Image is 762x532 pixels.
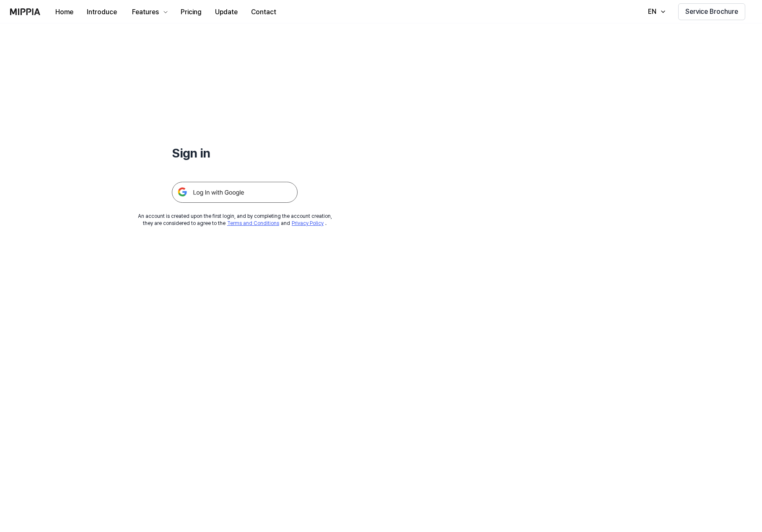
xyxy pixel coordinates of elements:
div: EN [646,7,658,17]
button: Home [49,4,80,21]
button: Update [208,4,244,21]
button: Service Brochure [678,3,745,20]
button: Pricing [174,4,208,21]
img: 구글 로그인 버튼 [172,182,298,203]
a: Privacy Policy [292,220,324,226]
div: An account is created upon the first login, and by completing the account creation, they are cons... [138,213,332,227]
button: EN [640,3,671,20]
button: Introduce [80,4,124,21]
img: logo [10,8,40,15]
button: Features [124,4,174,21]
a: Terms and Conditions [227,220,279,226]
a: Update [208,0,244,23]
button: Contact [244,4,283,21]
div: Features [130,7,161,17]
h1: Sign in [172,144,298,162]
